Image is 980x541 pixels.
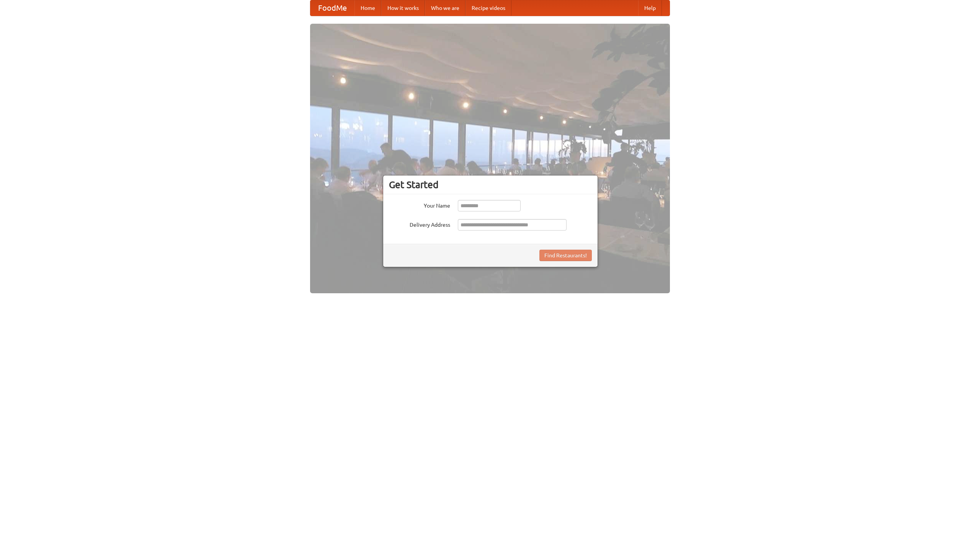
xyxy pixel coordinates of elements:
label: Delivery Address [389,219,450,229]
a: FoodMe [310,0,354,16]
a: How it works [381,0,425,16]
a: Who we are [425,0,465,16]
button: Find Restaurants! [539,250,592,261]
a: Help [638,0,662,16]
label: Your Name [389,200,450,210]
a: Home [354,0,381,16]
h3: Get Started [389,179,592,190]
a: Recipe videos [465,0,511,16]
